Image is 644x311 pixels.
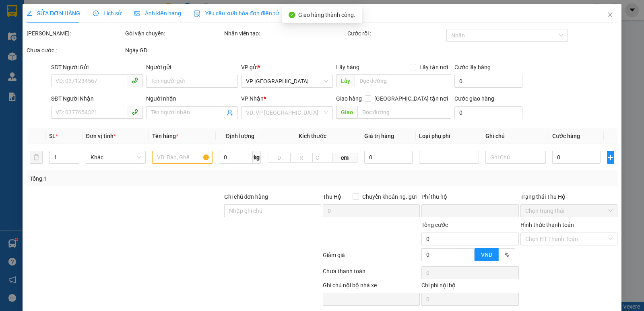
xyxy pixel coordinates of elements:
[454,64,491,70] label: Cước lấy hàng
[253,151,261,164] span: kg
[607,154,614,161] span: plus
[227,109,233,116] span: user-add
[134,10,140,16] span: picture
[505,251,509,258] span: %
[51,94,143,103] div: SĐT Người Nhận
[93,10,122,16] span: Lịch sử
[336,95,362,102] span: Giao hàng
[364,133,394,139] span: Giá trị hàng
[336,64,359,70] span: Lấy hàng
[520,222,574,228] label: Hình thức thanh toán
[132,109,138,115] span: phone
[454,106,522,119] input: Cước giao hàng
[125,46,222,55] div: Ngày GD:
[485,151,546,164] input: Ghi Chú
[27,10,80,16] span: SỬA ĐƠN HÀNG
[299,133,326,139] span: Kích thước
[416,128,483,144] th: Loại phụ phí
[454,95,494,102] label: Cước giao hàng
[103,44,151,52] span: YX1210255053
[246,75,328,87] span: VP Cầu Yên Xuân
[312,153,333,163] input: C
[482,128,549,144] th: Ghi chú
[51,63,143,72] div: SĐT Người Gửi
[599,4,621,27] button: Close
[355,74,452,87] input: Dọc đường
[224,204,321,217] input: Ghi chú đơn hàng
[336,74,355,87] span: Lấy
[4,24,28,64] img: logo
[125,29,222,38] div: Gói vận chuyển:
[146,94,238,103] div: Người nhận
[134,10,181,16] span: Ảnh kiện hàng
[525,205,613,217] span: Chọn trạng thái
[421,281,518,293] div: Chi phí nội bộ
[30,174,249,183] div: Tổng: 1
[241,63,333,72] div: VP gửi
[194,10,200,17] img: icon
[32,34,98,55] span: [GEOGRAPHIC_DATA], [GEOGRAPHIC_DATA] ↔ [GEOGRAPHIC_DATA]
[224,29,346,38] div: Nhân viên tạo:
[33,57,98,66] strong: PHIẾU GỬI HÀNG
[481,251,492,258] span: VND
[357,106,452,119] input: Dọc đường
[421,222,448,228] span: Tổng cước
[289,12,295,18] span: check-circle
[421,192,518,204] div: Phí thu hộ
[290,153,313,163] input: R
[607,151,614,164] button: plus
[49,133,56,139] span: SL
[323,281,420,293] div: Ghi chú nội bộ nhà xe
[91,151,141,163] span: Khác
[86,133,116,139] span: Đơn vị tính
[371,94,451,103] span: [GEOGRAPHIC_DATA] tận nơi
[322,251,421,265] div: Giảm giá
[152,133,178,139] span: Tên hàng
[336,106,357,119] span: Giao
[93,10,99,16] span: clock-circle
[27,29,124,38] div: [PERSON_NAME]:
[132,77,138,84] span: phone
[36,6,94,33] strong: CHUYỂN PHÁT NHANH AN PHÚ QUÝ
[347,29,444,38] div: Cước rồi :
[27,10,32,16] span: edit
[520,192,617,201] div: Trạng thái Thu Hộ
[454,75,522,88] input: Cước lấy hàng
[607,12,613,18] span: close
[241,95,264,102] span: VP Nhận
[30,151,43,164] button: delete
[416,63,451,72] span: Lấy tận nơi
[323,194,341,200] span: Thu Hộ
[322,267,421,281] div: Chưa thanh toán
[268,153,290,163] input: D
[226,133,254,139] span: Định lượng
[359,192,420,201] span: Chuyển khoản ng. gửi
[194,10,279,16] span: Yêu cầu xuất hóa đơn điện tử
[332,153,357,163] span: cm
[552,133,580,139] span: Cước hàng
[146,63,238,72] div: Người gửi
[27,46,124,55] div: Chưa cước :
[152,151,213,164] input: VD: Bàn, Ghế
[224,194,268,200] label: Ghi chú đơn hàng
